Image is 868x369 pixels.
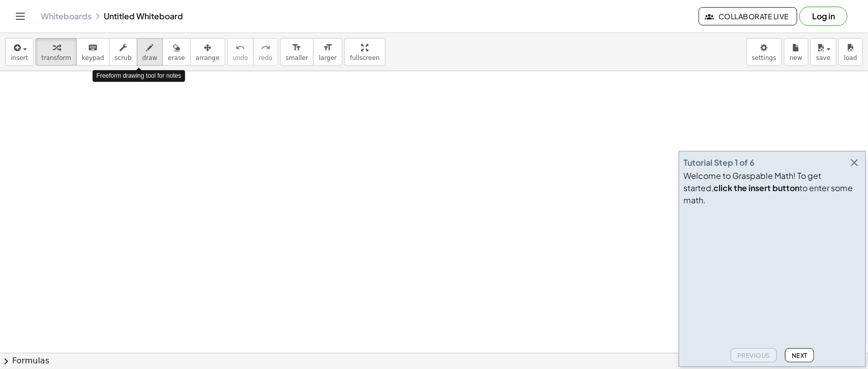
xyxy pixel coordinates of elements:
[12,8,28,24] button: Toggle navigation
[816,54,830,61] span: save
[746,38,782,66] button: settings
[799,7,848,26] button: Log in
[115,54,132,61] span: scrub
[261,42,271,54] i: redo
[350,54,379,61] span: fullscreen
[713,182,799,193] b: click the insert button
[196,54,220,61] span: arrange
[344,38,385,66] button: fullscreen
[36,38,77,66] button: transform
[5,38,34,66] button: insert
[785,348,814,362] button: Next
[233,54,248,61] span: undo
[811,38,836,66] button: save
[162,38,190,66] button: erase
[227,38,254,66] button: undoundo
[88,42,98,54] i: keyboard
[844,54,857,61] span: load
[699,7,797,25] button: Collaborate Live
[109,38,137,66] button: scrub
[142,54,158,61] span: draw
[93,70,186,82] div: Freeform drawing tool for notes
[784,38,809,66] button: new
[76,38,110,66] button: keyboardkeypad
[168,54,185,61] span: erase
[752,54,776,61] span: settings
[41,11,92,21] a: Whiteboards
[137,38,163,66] button: draw
[683,170,861,206] div: Welcome to Graspable Math! To get started, to enter some math.
[319,54,337,61] span: larger
[790,54,802,61] span: new
[253,38,278,66] button: redoredo
[323,42,333,54] i: format_size
[839,38,863,66] button: load
[683,157,755,169] div: Tutorial Step 1 of 6
[313,38,342,66] button: format_sizelarger
[707,12,789,21] span: Collaborate Live
[292,42,302,54] i: format_size
[11,54,28,61] span: insert
[792,352,807,359] span: Next
[280,38,314,66] button: format_sizesmaller
[235,42,245,54] i: undo
[259,54,273,61] span: redo
[286,54,308,61] span: smaller
[82,54,104,61] span: keypad
[41,54,71,61] span: transform
[190,38,225,66] button: arrange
